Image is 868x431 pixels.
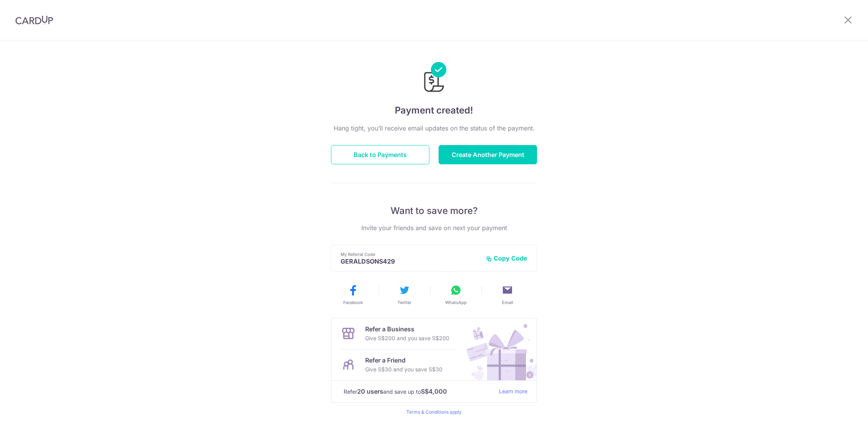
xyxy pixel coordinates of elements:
[485,284,530,306] button: Email
[331,145,429,164] button: Back to Payments
[422,62,446,94] img: Payments
[365,334,449,343] p: Give S$200 and you save S$200
[341,251,480,257] p: My Referral Code
[502,299,513,306] span: Email
[433,284,479,306] button: WhatsApp
[421,387,447,396] strong: S$4,000
[331,223,537,232] p: Invite your friends and save on next your payment
[331,104,537,117] h4: Payment created!
[330,284,376,306] button: Facebook
[365,356,442,365] p: Refer a Friend
[331,205,537,217] p: Want to save more?
[499,387,527,396] a: Learn more
[459,318,537,380] img: Refer
[439,145,537,164] button: Create Another Payment
[365,365,442,374] p: Give S$30 and you save S$30
[365,324,449,334] p: Refer a Business
[382,284,427,306] button: Twitter
[357,387,383,396] strong: 20 users
[486,254,527,262] button: Copy Code
[445,299,467,306] span: WhatsApp
[343,299,363,306] span: Facebook
[15,15,53,25] img: CardUp
[397,299,411,306] span: Twitter
[406,409,462,415] a: Terms & Conditions apply
[344,387,493,396] p: Refer and save up to
[331,124,537,133] p: Hang tight, you’ll receive email updates on the status of the payment.
[341,257,480,265] p: GERALDSONS429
